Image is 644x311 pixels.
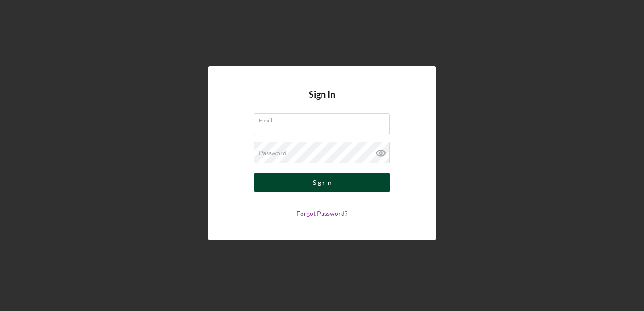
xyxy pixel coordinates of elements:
[254,173,390,192] button: Sign In
[259,149,287,157] label: Password
[259,114,390,124] label: Email
[313,173,332,192] div: Sign In
[309,89,335,113] h4: Sign In
[297,209,347,217] a: Forgot Password?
